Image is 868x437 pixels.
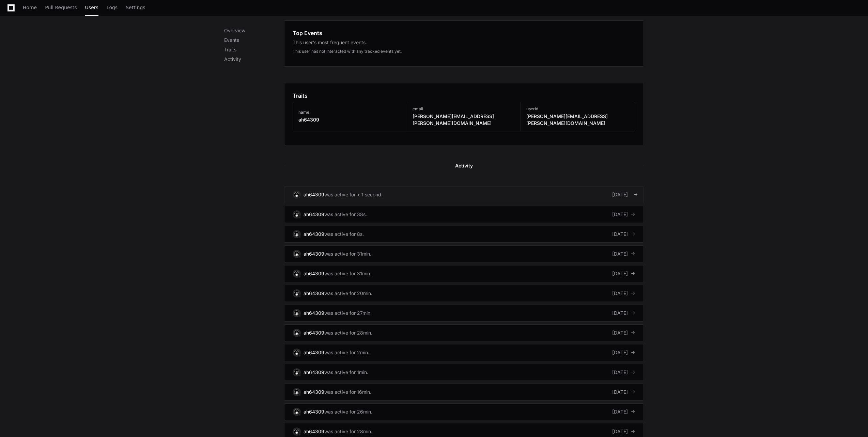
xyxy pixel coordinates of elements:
[284,344,644,361] a: ah64309was active for 2min.[DATE]
[293,231,300,237] img: 16.svg
[304,389,324,395] div: ah64309
[224,46,284,53] p: Traits
[451,162,477,170] span: Activity
[612,310,635,317] div: [DATE]
[612,211,635,218] div: [DATE]
[85,5,98,10] span: Users
[324,349,369,356] div: was active for 2min.
[293,211,300,217] img: 16.svg
[293,408,300,415] img: 16.svg
[298,116,319,123] h3: ah64309
[293,29,322,37] h1: Top Events
[324,211,367,218] div: was active for 38s.
[284,384,644,401] a: ah64309was active for 16min.[DATE]
[304,191,324,198] div: ah64309
[612,250,635,257] div: [DATE]
[284,226,644,243] a: ah64309was active for 8s.[DATE]
[224,56,284,63] p: Activity
[293,92,308,100] h1: Traits
[284,324,644,341] a: ah64309was active for 28min.[DATE]
[293,290,300,296] img: 16.svg
[293,270,300,277] img: 16.svg
[324,310,372,317] div: was active for 27min.
[324,290,372,297] div: was active for 20min.
[304,310,324,317] div: ah64309
[612,231,635,238] div: [DATE]
[293,191,300,198] img: 16.svg
[324,231,364,238] div: was active for 8s.
[284,285,644,302] a: ah64309was active for 20min.[DATE]
[324,329,372,336] div: was active for 28min.
[304,408,324,415] div: ah64309
[304,250,324,257] div: ah64309
[23,5,37,10] span: Home
[612,428,635,435] div: [DATE]
[284,305,644,322] a: ah64309was active for 27min.[DATE]
[126,5,145,10] span: Settings
[324,191,383,198] div: was active for < 1 second.
[45,5,77,10] span: Pull Requests
[526,106,630,112] h3: userId
[324,270,371,277] div: was active for 31min.
[612,191,635,198] div: [DATE]
[304,290,324,297] div: ah64309
[293,49,635,54] div: This user has not interacted with any tracked events yet.
[324,369,368,376] div: was active for 1min.
[284,186,644,203] a: ah64309was active for < 1 second.[DATE]
[304,270,324,277] div: ah64309
[324,408,372,415] div: was active for 26min.
[284,364,644,381] a: ah64309was active for 1min.[DATE]
[224,37,284,44] p: Events
[304,211,324,218] div: ah64309
[324,250,371,257] div: was active for 31min.
[612,290,635,297] div: [DATE]
[612,408,635,415] div: [DATE]
[284,245,644,262] a: ah64309was active for 31min.[DATE]
[612,270,635,277] div: [DATE]
[298,110,319,115] h3: name
[413,106,515,112] h3: email
[304,349,324,356] div: ah64309
[612,349,635,356] div: [DATE]
[284,265,644,282] a: ah64309was active for 31min.[DATE]
[612,389,635,395] div: [DATE]
[324,428,372,435] div: was active for 28min.
[293,389,300,395] img: 16.svg
[526,113,630,127] h3: [PERSON_NAME][EMAIL_ADDRESS][PERSON_NAME][DOMAIN_NAME]
[293,39,635,46] div: This user's most frequent events.
[293,369,300,375] img: 16.svg
[304,231,324,238] div: ah64309
[612,369,635,376] div: [DATE]
[284,403,644,420] a: ah64309was active for 26min.[DATE]
[324,389,371,395] div: was active for 16min.
[304,428,324,435] div: ah64309
[293,310,300,316] img: 16.svg
[293,92,635,100] app-pz-page-link-header: Traits
[293,428,300,435] img: 16.svg
[107,5,118,10] span: Logs
[413,113,515,127] h3: [PERSON_NAME][EMAIL_ADDRESS][PERSON_NAME][DOMAIN_NAME]
[284,206,644,223] a: ah64309was active for 38s.[DATE]
[293,329,300,336] img: 16.svg
[304,329,324,336] div: ah64309
[293,250,300,257] img: 16.svg
[304,369,324,376] div: ah64309
[612,329,635,336] div: [DATE]
[293,349,300,356] img: 16.svg
[224,27,284,34] p: Overview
